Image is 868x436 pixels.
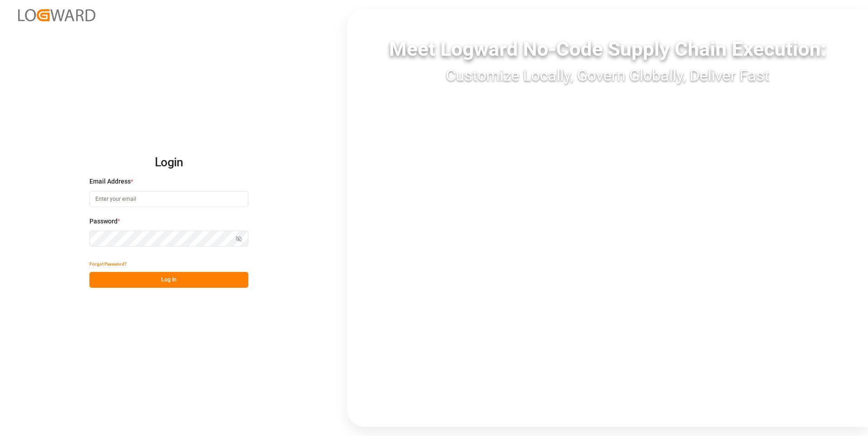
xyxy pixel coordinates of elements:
h2: Login [89,148,248,177]
div: Customize Locally, Govern Globally, Deliver Fast [347,64,868,87]
span: Password [89,217,118,226]
button: Log In [89,272,248,288]
button: Forgot Password? [89,256,127,272]
img: Logward_new_orange.png [18,9,95,21]
div: Meet Logward No-Code Supply Chain Execution: [347,34,868,64]
span: Email Address [89,177,131,186]
input: Enter your email [89,191,248,207]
